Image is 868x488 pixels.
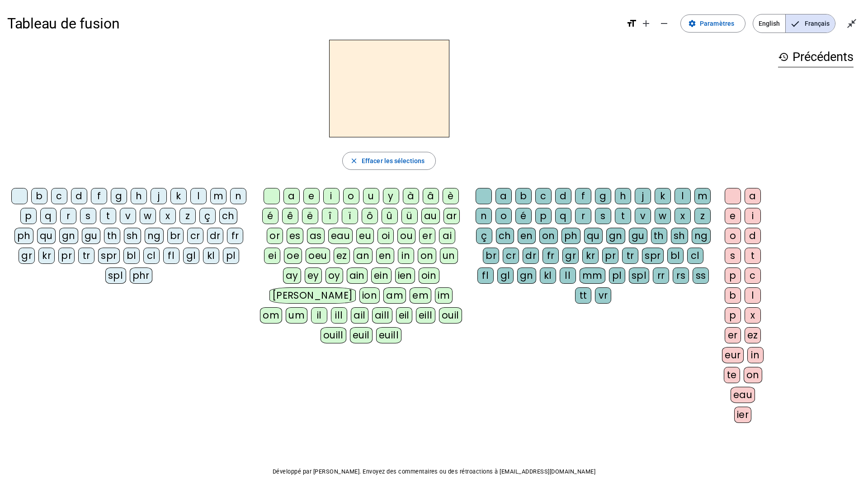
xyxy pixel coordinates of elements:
[219,208,237,224] div: ch
[542,248,559,264] div: fr
[778,47,854,67] h3: Précédents
[778,52,789,62] mat-icon: history
[111,188,127,204] div: g
[383,287,406,304] div: am
[377,228,394,244] div: oi
[362,155,425,166] span: Effacer les sélections
[78,248,94,264] div: tr
[283,188,300,204] div: a
[561,228,580,244] div: ph
[688,19,696,28] mat-icon: settings
[615,208,631,224] div: t
[302,208,318,224] div: ë
[325,267,343,284] div: oy
[562,248,579,264] div: gr
[725,327,741,343] div: er
[725,287,741,304] div: b
[223,248,239,264] div: pl
[744,367,762,383] div: on
[100,208,116,224] div: t
[283,267,301,284] div: ay
[443,188,459,204] div: è
[745,327,761,343] div: ez
[622,248,638,264] div: tr
[59,228,78,244] div: gn
[725,208,741,224] div: e
[371,267,392,284] div: ein
[104,228,120,244] div: th
[602,248,618,264] div: pr
[555,208,571,224] div: q
[680,14,745,33] button: Paramètres
[359,287,380,304] div: ion
[98,248,120,264] div: spr
[382,208,398,224] div: û
[539,228,558,244] div: on
[350,327,373,343] div: euil
[350,157,358,165] mat-icon: close
[199,208,216,224] div: ç
[395,267,415,284] div: ien
[606,228,625,244] div: gn
[307,228,325,244] div: as
[626,18,637,29] mat-icon: format_size
[383,188,399,204] div: y
[745,267,761,284] div: c
[120,208,136,224] div: v
[615,188,631,204] div: h
[130,267,153,284] div: phr
[675,208,691,224] div: x
[305,267,322,284] div: ey
[207,228,223,244] div: dr
[629,228,647,244] div: gu
[282,208,298,224] div: ê
[322,208,338,224] div: î
[264,248,280,264] div: ei
[687,248,703,264] div: cl
[439,307,462,324] div: ouil
[190,188,207,204] div: l
[372,307,392,324] div: aill
[692,228,711,244] div: ng
[60,208,76,224] div: r
[267,228,283,244] div: or
[58,248,75,264] div: pr
[497,267,514,284] div: gl
[523,248,539,264] div: dr
[725,228,741,244] div: o
[753,14,785,33] span: English
[724,367,740,383] div: te
[287,228,303,244] div: es
[582,248,599,264] div: kr
[443,208,460,224] div: ar
[376,248,394,264] div: en
[635,188,651,204] div: j
[694,188,711,204] div: m
[584,228,603,244] div: qu
[416,307,435,324] div: eill
[659,18,670,29] mat-icon: remove
[397,228,415,244] div: ou
[151,188,167,204] div: j
[745,208,761,224] div: i
[269,287,356,304] div: [PERSON_NAME]
[496,228,514,244] div: ch
[435,287,453,304] div: im
[7,466,861,477] p: Développé par [PERSON_NAME]. Envoyez des commentaires ou des rétroactions à [EMAIL_ADDRESS][DOMAI...
[418,248,436,264] div: on
[517,267,536,284] div: gn
[40,208,57,224] div: q
[419,267,439,284] div: oin
[342,152,436,170] button: Effacer les sélections
[515,188,532,204] div: b
[503,248,519,264] div: cr
[14,228,33,244] div: ph
[105,267,126,284] div: spl
[655,188,671,204] div: k
[210,188,226,204] div: m
[745,287,761,304] div: l
[284,248,302,264] div: oe
[439,228,455,244] div: ai
[753,14,835,33] mat-button-toggle-group: Language selection
[262,208,278,224] div: é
